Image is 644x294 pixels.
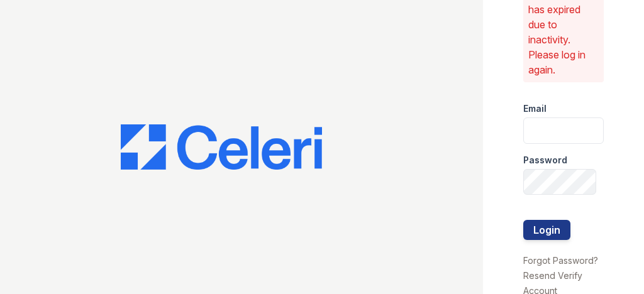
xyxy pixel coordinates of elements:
label: Password [523,154,567,166]
label: Email [523,102,547,115]
button: Login [523,220,570,240]
img: CE_Logo_Blue-a8612792a0a2168367f1c8372b55b34899dd931a85d93a1a3d3e32e68fde9ad4.png [121,124,322,170]
a: Forgot Password? [523,255,598,266]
